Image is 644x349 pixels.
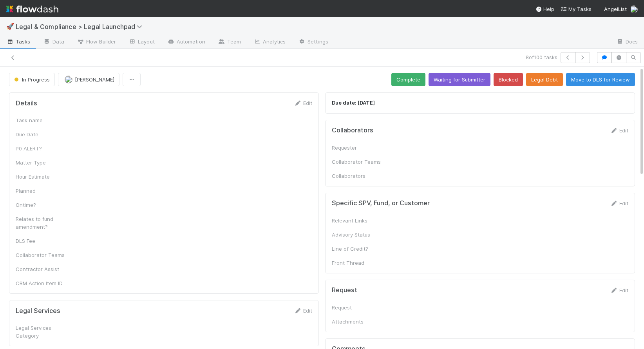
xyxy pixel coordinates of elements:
img: logo-inverted-e16ddd16eac7371096b0.svg [6,2,58,16]
div: Task name [16,116,74,124]
h5: Request [332,286,357,294]
span: In Progress [13,76,50,83]
button: Complete [391,73,425,86]
img: avatar_6811aa62-070e-4b0a-ab85-15874fb457a1.png [630,5,638,13]
div: Due Date [16,130,74,138]
span: [PERSON_NAME] [75,76,114,83]
div: Contractor Assist [16,265,74,273]
button: In Progress [9,73,55,86]
a: Analytics [247,36,292,49]
a: My Tasks [561,5,592,13]
span: My Tasks [561,6,592,12]
div: Legal Services Category [16,324,74,340]
div: CRM Action Item ID [16,279,74,287]
div: Relevant Links [332,217,391,224]
a: Edit [294,100,312,106]
a: Settings [292,36,335,49]
div: Matter Type [16,159,74,166]
span: Legal & Compliance > Legal Launchpad [16,23,146,31]
div: Request [332,304,391,311]
div: Front Thread [332,259,391,267]
div: Collaborators [332,172,391,180]
span: Tasks [6,38,31,45]
a: Docs [610,36,644,49]
a: Edit [610,287,628,293]
a: Edit [610,127,628,134]
a: Edit [294,307,312,314]
a: Layout [122,36,161,49]
a: Flow Builder [71,36,122,49]
button: Blocked [494,73,523,86]
span: AngelList [604,6,627,12]
div: Collaborator Teams [16,251,74,259]
div: Attachments [332,318,391,325]
a: Edit [610,200,628,206]
button: Legal Debt [526,73,563,86]
div: Hour Estimate [16,173,74,181]
h5: Details [16,99,37,107]
a: Automation [161,36,212,49]
strong: Due date: [DATE] [332,99,375,106]
div: Relates to fund amendment? [16,215,74,231]
div: P0 ALERT? [16,145,74,152]
span: Flow Builder [77,38,116,45]
a: Team [212,36,247,49]
span: 8 of 100 tasks [526,53,557,61]
button: Move to DLS for Review [566,73,635,86]
a: Data [37,36,71,49]
h5: Specific SPV, Fund, or Customer [332,199,430,207]
div: Help [535,5,554,13]
h5: Legal Services [16,307,60,315]
div: Planned [16,187,74,195]
div: DLS Fee [16,237,74,245]
div: Line of Credit? [332,245,391,253]
div: Collaborator Teams [332,158,391,166]
button: Waiting for Submitter [429,73,490,86]
h5: Collaborators [332,127,373,134]
span: 🚀 [6,23,14,30]
div: Requester [332,144,391,152]
div: Advisory Status [332,231,391,239]
div: Ontime? [16,201,74,209]
img: avatar_b5be9b1b-4537-4870-b8e7-50cc2287641b.png [65,76,72,83]
button: [PERSON_NAME] [58,73,119,86]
